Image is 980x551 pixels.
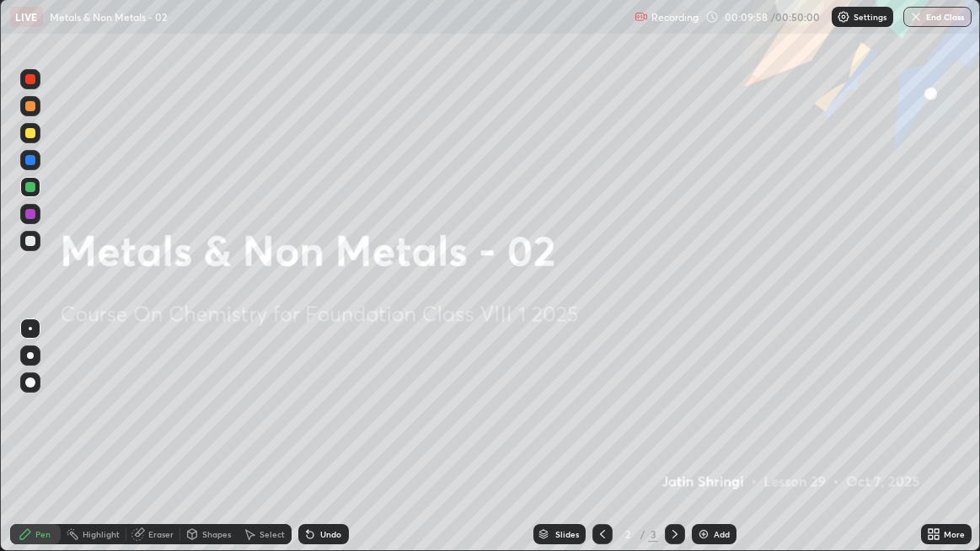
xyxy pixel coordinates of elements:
[50,10,167,24] p: Metals & Non Metals - 02
[635,10,648,24] img: recording.375f2c34.svg
[83,530,120,538] div: Highlight
[202,530,231,538] div: Shapes
[640,529,645,539] div: /
[697,527,710,541] img: add-slide-button
[619,529,636,539] div: 2
[854,13,886,21] p: Settings
[651,11,699,24] p: Recording
[714,530,730,538] div: Add
[15,10,38,24] p: LIVE
[909,10,923,24] img: end-class-cross
[320,530,341,538] div: Undo
[944,530,965,538] div: More
[35,530,51,538] div: Pen
[648,527,658,542] div: 3
[903,7,972,27] button: End Class
[837,10,850,24] img: class-settings-icons
[555,530,579,538] div: Slides
[148,530,174,538] div: Eraser
[260,530,285,538] div: Select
